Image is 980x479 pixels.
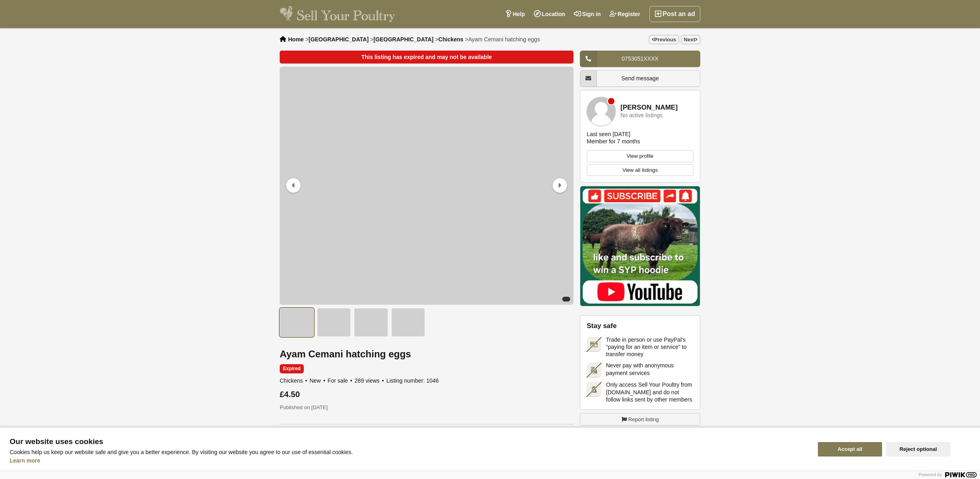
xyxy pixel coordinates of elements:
a: Chickens [438,36,463,43]
a: [PERSON_NAME] [620,104,678,112]
li: > [370,36,433,43]
p: Cookies help us keep our website safe and give you a better experience. By visiting our website y... [10,449,808,455]
h2: Stay safe [587,322,693,330]
span: 289 views [355,377,385,384]
span: New [309,377,326,384]
div: £4.50 [280,390,573,399]
div: Last seen [DATE] [587,130,630,138]
a: Next [681,35,700,44]
a: Register [605,6,645,22]
span: Listing number: 1046 [386,377,439,384]
span: Chickens [280,377,308,384]
img: Sell Your Poultry [280,6,395,22]
img: Ayam Cemani hatching eggs - 1/4 [280,67,573,305]
img: Thomas harney [587,97,616,126]
div: Member is offline [608,98,614,104]
li: > [435,36,463,43]
span: Expired [280,364,304,373]
a: [GEOGRAPHIC_DATA] [374,36,434,43]
a: Post an ad [649,6,700,22]
span: Never pay with anonymous payment services [606,362,693,376]
li: > [465,36,540,43]
a: [GEOGRAPHIC_DATA] [309,36,369,43]
img: Ayam Cemani hatching eggs - 2 [317,308,351,337]
img: Ayam Cemani hatching eggs - 3 [354,308,388,337]
img: Mat Atkinson Farming YouTube Channel [580,186,700,306]
a: View all listings [587,164,693,176]
span: Report listing [628,416,659,424]
a: Sign in [569,6,605,22]
span: Our website uses cookies [10,438,808,446]
p: Published on [DATE] [280,404,573,412]
a: Location [529,6,569,22]
span: 0753051XXXX [622,55,659,62]
a: Previous [649,35,679,44]
img: Ayam Cemani hatching eggs - 4 [391,308,425,337]
button: Accept all [818,442,882,457]
span: Trade in person or use PayPal's “paying for an item or service” to transfer money [606,336,693,358]
img: Ayam Cemani hatching eggs - 1 [280,308,314,337]
div: No active listings [620,112,663,118]
div: Member for 7 months [587,138,640,145]
h1: Ayam Cemani hatching eggs [280,349,573,359]
div: This listing has expired and may not be available [280,51,573,63]
li: > [305,36,369,43]
button: Reject optional [886,442,950,457]
span: For sale [327,377,353,384]
a: Help [500,6,529,22]
a: Report listing [580,413,700,426]
a: Send message [580,70,700,87]
span: Only access Sell Your Poultry from [DOMAIN_NAME] and do not follow links sent by other members [606,381,693,403]
a: Learn more [10,457,40,464]
a: 0753051XXXX [580,51,700,67]
a: Home [288,36,304,43]
a: View profile [587,150,693,162]
span: Ayam Cemani hatching eggs [468,36,540,43]
span: Powered by [919,472,942,477]
span: Send message [621,75,659,82]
